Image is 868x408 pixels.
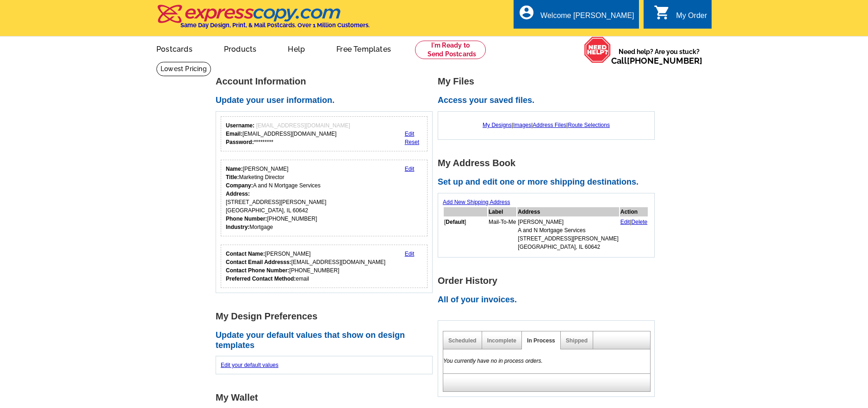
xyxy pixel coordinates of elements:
[226,139,254,145] strong: Password:
[488,217,516,252] td: Mail-To-Me
[226,131,242,137] strong: Email:
[216,393,438,402] h1: My Wallet
[620,217,648,252] td: |
[216,96,438,106] h2: Update your user information.
[405,166,415,172] a: Edit
[518,4,535,21] i: account_circle
[216,312,438,321] h1: My Design Preferences
[256,122,350,129] span: [EMAIL_ADDRESS][DOMAIN_NAME]
[527,337,555,344] a: In Process
[405,251,415,257] a: Edit
[676,12,707,24] div: My Order
[444,217,487,252] td: [ ]
[209,37,272,59] a: Products
[443,199,510,205] a: Add New Shipping Address
[611,47,707,66] span: Need help? Are you stuck?
[533,122,566,128] a: Address Files
[405,131,415,137] a: Edit
[438,77,660,86] h1: My Files
[568,122,610,128] a: Route Selections
[654,4,670,21] i: shopping_cart
[226,259,291,265] strong: Contact Email Addresss:
[438,158,660,168] h1: My Address Book
[226,216,267,222] strong: Phone Number:
[517,207,619,216] th: Address
[513,122,531,128] a: Images
[226,251,265,257] strong: Contact Name:
[446,219,465,225] b: Default
[405,139,419,145] a: Reset
[226,267,289,274] strong: Contact Phone Number:
[221,245,428,288] div: Who should we contact regarding order issues?
[221,160,428,236] div: Your personal details.
[443,358,543,364] em: You currently have no in process orders.
[221,362,279,368] a: Edit your default values
[216,77,438,86] h1: Account Information
[226,182,253,189] strong: Company:
[654,10,707,22] a: shopping_cart My Order
[620,207,648,216] th: Action
[226,122,254,129] strong: Username:
[273,37,320,59] a: Help
[627,56,702,66] a: [PHONE_NUMBER]
[487,337,516,344] a: Incomplete
[180,22,370,29] h4: Same Day Design, Print, & Mail Postcards. Over 1 Million Customers.
[620,219,630,225] a: Edit
[517,217,619,252] td: [PERSON_NAME] A and N Mortgage Services [STREET_ADDRESS][PERSON_NAME] [GEOGRAPHIC_DATA], IL 60642
[584,36,611,63] img: help
[438,177,660,187] h2: Set up and edit one or more shipping destinations.
[322,37,406,59] a: Free Templates
[438,295,660,305] h2: All of your invoices.
[540,12,634,24] div: Welcome [PERSON_NAME]
[216,330,438,350] h2: Update your default values that show on design templates
[611,56,702,66] span: Call
[438,96,660,106] h2: Access your saved files.
[488,207,516,216] th: Label
[226,250,385,283] div: [PERSON_NAME] [EMAIL_ADDRESS][DOMAIN_NAME] [PHONE_NUMBER] email
[448,337,477,344] a: Scheduled
[632,219,648,225] a: Delete
[226,224,249,230] strong: Industry:
[566,337,588,344] a: Shipped
[226,166,243,172] strong: Name:
[483,122,512,128] a: My Designs
[156,11,370,29] a: Same Day Design, Print, & Mail Postcards. Over 1 Million Customers.
[142,37,207,59] a: Postcards
[226,191,250,197] strong: Address:
[438,276,660,286] h1: Order History
[221,116,428,151] div: Your login information.
[226,276,296,282] strong: Preferred Contact Method:
[443,116,650,134] div: | | |
[226,165,326,231] div: [PERSON_NAME] Marketing Director A and N Mortgage Services [STREET_ADDRESS][PERSON_NAME] [GEOGRAP...
[226,174,239,180] strong: Title:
